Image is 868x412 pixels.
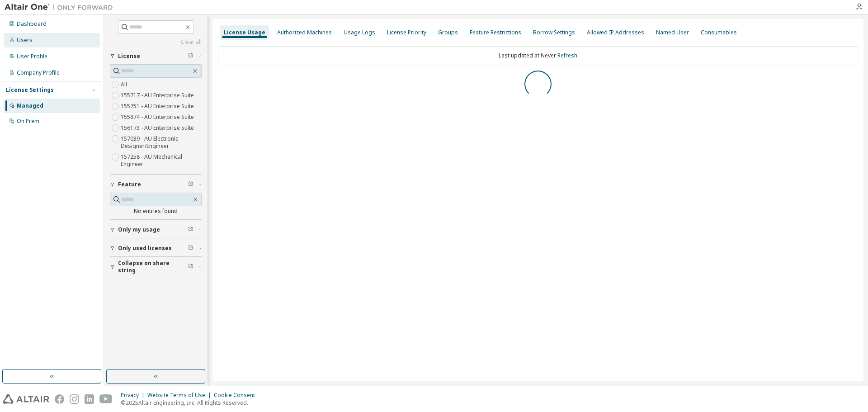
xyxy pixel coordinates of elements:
span: Clear filter [188,226,193,233]
span: Clear filter [188,52,193,60]
div: Managed [17,102,43,109]
div: License Usage [224,29,265,36]
div: Borrow Settings [533,29,575,36]
div: License Settings [6,86,54,94]
span: Feature [118,181,141,188]
div: Cookie Consent [214,392,260,399]
label: 156173 - AU Enterprise Suite [121,123,196,133]
div: Feature Restrictions [470,29,521,36]
span: Clear filter [188,263,193,270]
span: Clear filter [188,181,193,188]
div: User Profile [17,53,47,60]
img: Altair One [5,3,118,12]
button: Collapse on share string [110,257,202,277]
div: Users [17,37,33,44]
img: instagram.svg [70,394,79,404]
a: Refresh [557,52,577,59]
label: 157039 - AU Electronic Designer/Engineer [121,133,202,152]
div: Company Profile [17,69,60,76]
p: © 2025 Altair Engineering, Inc. All Rights Reserved. [121,399,260,407]
button: Feature [110,175,202,194]
div: Authorized Machines [277,29,332,36]
label: 155717 - AU Enterprise Suite [121,90,196,101]
button: Only used licenses [110,238,202,258]
div: Usage Logs [344,29,375,36]
div: License Priority [387,29,426,36]
label: 155751 - AU Enterprise Suite [121,101,196,112]
div: No entries found [110,208,202,215]
div: Allowed IP Addresses [587,29,644,36]
span: Only used licenses [118,245,172,252]
div: Last updated at: Never [218,46,858,65]
div: Consumables [701,29,737,36]
label: 157258 - AU Mechanical Engineer [121,152,202,170]
div: Dashboard [17,20,47,28]
button: Only my usage [110,220,202,240]
span: License [118,52,140,60]
div: Website Terms of Use [147,392,214,399]
button: License [110,46,202,66]
img: altair_logo.svg [3,394,49,404]
span: Collapse on share string [118,260,188,274]
div: On Prem [17,118,39,125]
label: All [121,79,129,90]
a: Clear all [110,38,202,46]
label: 155874 - AU Enterprise Suite [121,112,196,123]
img: linkedin.svg [85,394,94,404]
div: Privacy [121,392,147,399]
div: Named User [656,29,689,36]
img: facebook.svg [55,394,64,404]
span: Clear filter [188,245,193,252]
div: Groups [438,29,458,36]
span: Only my usage [118,226,160,233]
img: youtube.svg [99,394,113,404]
